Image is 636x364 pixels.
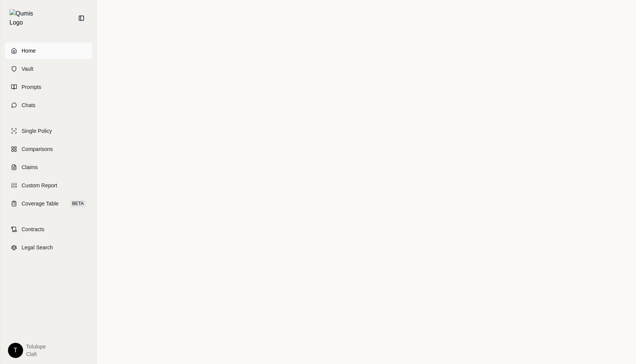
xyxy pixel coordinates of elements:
span: Home [22,47,36,54]
span: Clafi [26,350,46,358]
a: Vault [5,61,92,77]
a: Coverage TableBETA [5,195,92,212]
span: Single Policy [22,127,52,135]
span: Prompts [22,83,41,91]
span: Contracts [22,226,44,233]
a: Custom Report [5,177,92,194]
a: Chats [5,97,92,114]
a: Claims [5,159,92,176]
a: Legal Search [5,239,92,256]
span: Coverage Table [22,200,59,207]
img: Qumis Logo [9,9,38,27]
a: Comparisons [5,141,92,157]
span: tolulope [26,343,46,350]
span: Custom Report [22,182,57,189]
a: Contracts [5,221,92,238]
button: Collapse sidebar [75,12,87,24]
span: Vault [22,65,33,73]
a: Prompts [5,79,92,95]
a: Single Policy [5,123,92,139]
span: Comparisons [22,145,53,153]
div: T [8,343,23,358]
span: Legal Search [22,244,53,251]
span: BETA [70,200,86,207]
span: Claims [22,163,38,171]
a: Home [5,42,92,59]
span: Chats [22,101,36,109]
